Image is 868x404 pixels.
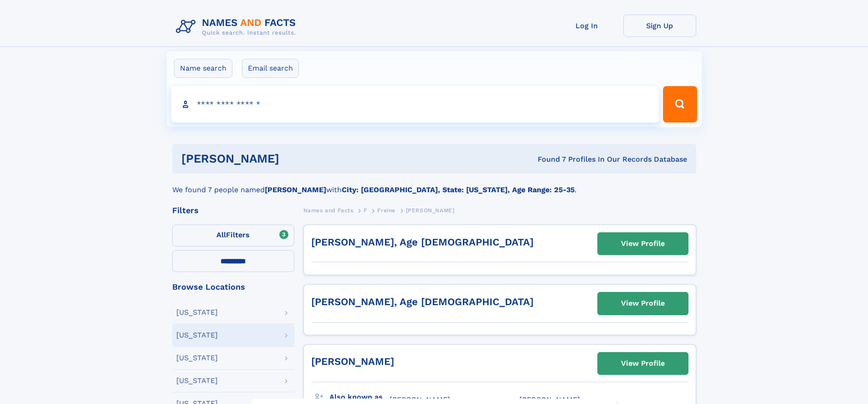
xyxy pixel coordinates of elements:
span: [PERSON_NAME] [406,207,455,214]
span: All [216,230,226,239]
label: Name search [174,59,232,78]
button: Search Button [663,86,697,123]
a: [PERSON_NAME], Age [DEMOGRAPHIC_DATA] [311,296,534,307]
div: Browse Locations [172,283,294,291]
a: [PERSON_NAME] [311,356,394,367]
img: Logo Names and Facts [172,15,303,39]
div: [US_STATE] [176,309,218,316]
div: [US_STATE] [176,332,218,339]
div: Filters [172,206,294,215]
div: [US_STATE] [176,354,218,362]
span: [PERSON_NAME] [390,395,450,404]
a: View Profile [598,292,688,314]
b: [PERSON_NAME] [265,185,326,194]
div: View Profile [621,233,665,254]
b: City: [GEOGRAPHIC_DATA], State: [US_STATE], Age Range: 25-35 [342,185,575,194]
a: View Profile [598,233,688,255]
span: [PERSON_NAME] [519,395,580,404]
div: We found 7 people named with . [172,174,696,195]
a: View Profile [598,353,688,374]
a: Sign Up [623,15,696,37]
div: [US_STATE] [176,377,218,384]
a: Names and Facts [303,205,354,216]
span: Freine [377,207,395,214]
a: [PERSON_NAME], Age [DEMOGRAPHIC_DATA] [311,236,534,248]
h1: [PERSON_NAME] [181,153,409,164]
a: F [364,205,367,216]
a: Log In [550,15,623,37]
a: Freine [377,205,395,216]
div: View Profile [621,353,665,374]
input: search input [171,86,659,123]
span: F [364,207,367,214]
div: Found 7 Profiles In Our Records Database [408,154,687,164]
label: Filters [172,225,294,246]
label: Email search [242,59,299,78]
div: View Profile [621,293,665,314]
